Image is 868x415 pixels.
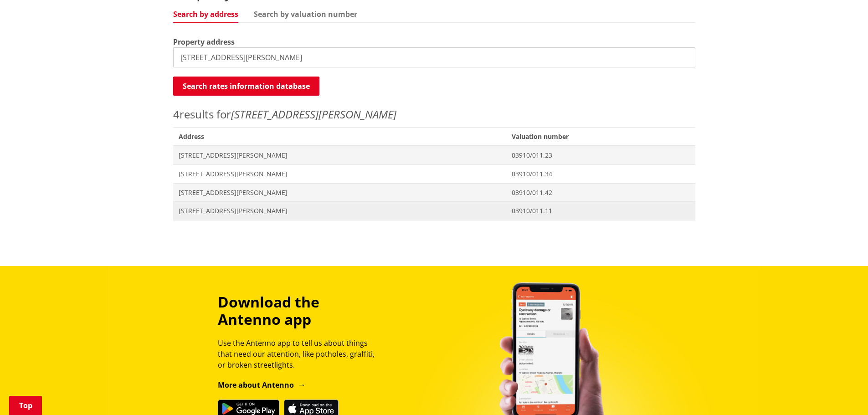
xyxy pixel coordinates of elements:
[173,146,695,164] a: [STREET_ADDRESS][PERSON_NAME] 03910/011.23
[173,47,695,67] input: e.g. Duke Street NGARUAWAHIA
[218,380,306,390] a: More about Antenno
[512,169,689,179] span: 03910/011.34
[173,106,695,123] p: results for
[173,77,319,96] button: Search rates information database
[254,10,357,18] a: Search by valuation number
[179,206,501,215] span: [STREET_ADDRESS][PERSON_NAME]
[173,10,238,18] a: Search by address
[179,188,501,197] span: [STREET_ADDRESS][PERSON_NAME]
[9,396,42,415] a: Top
[173,107,180,122] span: 4
[173,127,507,146] span: Address
[512,188,689,197] span: 03910/011.42
[173,202,695,220] a: [STREET_ADDRESS][PERSON_NAME] 03910/011.11
[218,338,383,370] p: Use the Antenno app to tell us about things that need our attention, like potholes, graffiti, or ...
[173,164,695,183] a: [STREET_ADDRESS][PERSON_NAME] 03910/011.34
[218,293,383,328] h3: Download the Antenno app
[173,36,235,47] label: Property address
[512,151,689,160] span: 03910/011.23
[512,206,689,215] span: 03910/011.11
[179,169,501,179] span: [STREET_ADDRESS][PERSON_NAME]
[173,183,695,202] a: [STREET_ADDRESS][PERSON_NAME] 03910/011.42
[179,151,501,160] span: [STREET_ADDRESS][PERSON_NAME]
[231,107,396,122] em: [STREET_ADDRESS][PERSON_NAME]
[506,127,695,146] span: Valuation number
